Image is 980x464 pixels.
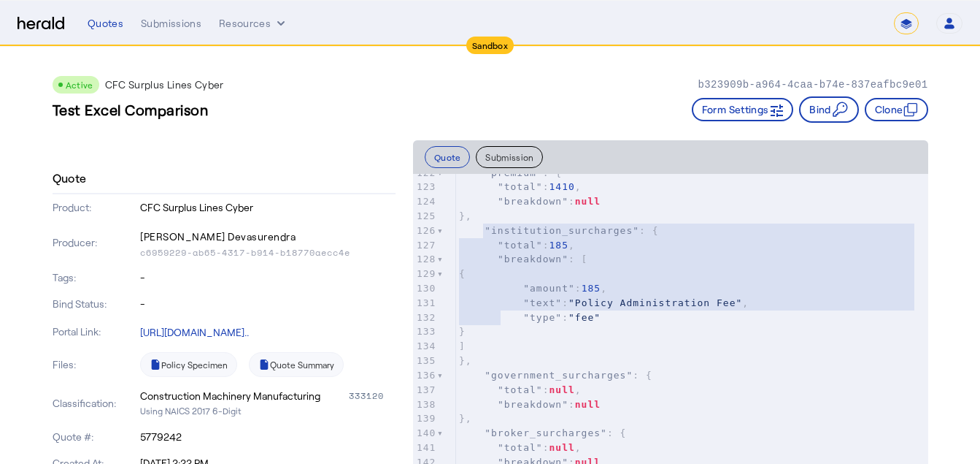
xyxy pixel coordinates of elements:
[53,430,138,444] p: Quote #:
[413,368,437,383] div: 136
[698,77,927,92] p: b323909b-a964-4caa-b74e-837eafbc9e01
[459,167,562,178] span: : {
[466,37,514,54] div: Sandbox
[413,296,437,311] div: 131
[140,270,396,285] p: -
[249,352,344,377] a: Quote Summary
[140,403,396,418] p: Using NAICS 2017 6-Digit
[413,238,437,253] div: 127
[140,352,237,377] a: Policy Specimen
[498,181,543,192] span: "total"
[459,297,749,308] span: : ,
[53,396,138,411] p: Classification:
[485,167,542,178] span: "premium"
[425,146,471,168] button: Quote
[413,194,437,209] div: 124
[485,370,633,381] span: "government_surcharges"
[53,235,138,250] p: Producer:
[582,283,601,294] span: 185
[413,339,437,354] div: 134
[88,16,123,31] div: Quotes
[549,384,575,395] span: null
[549,181,575,192] span: 1410
[459,312,601,323] span: :
[413,180,437,194] div: 123
[53,170,87,187] h4: Quote
[498,442,543,453] span: "total"
[498,240,543,251] span: "total"
[413,311,437,325] div: 132
[459,326,466,337] span: }
[549,240,568,251] span: 185
[459,196,601,207] span: :
[865,98,928,121] button: Clone
[53,270,138,285] p: Tags:
[523,297,562,308] span: "text"
[413,441,437,455] div: 141
[413,324,437,339] div: 133
[498,399,568,410] span: "breakdown"
[568,312,601,323] span: "fee"
[413,252,437,267] div: 128
[349,389,396,403] div: 333120
[459,283,607,294] span: : ,
[140,247,396,259] p: c6959229-ab65-4317-b914-b18770aecc4e
[413,267,437,281] div: 129
[413,398,437,412] div: 138
[799,96,858,123] button: Bind
[413,209,437,224] div: 125
[413,383,437,398] div: 137
[140,326,249,338] a: [URL][DOMAIN_NAME]..
[459,225,659,236] span: : {
[459,254,588,265] span: : [
[413,224,437,238] div: 126
[459,370,652,381] span: : {
[459,413,472,424] span: },
[459,427,627,438] span: : {
[459,268,466,279] span: {
[459,181,582,192] span: : ,
[523,312,562,323] span: "type"
[692,98,794,121] button: Form Settings
[459,442,582,453] span: : ,
[485,427,607,438] span: "broker_surcharges"
[66,80,93,90] span: Active
[140,200,396,215] p: CFC Surplus Lines Cyber
[413,281,437,296] div: 130
[105,77,224,92] p: CFC Surplus Lines Cyber
[53,324,138,339] p: Portal Link:
[53,99,209,120] h3: Test Excel Comparison
[459,384,582,395] span: : ,
[523,283,575,294] span: "amount"
[459,355,472,366] span: },
[413,354,437,368] div: 135
[140,389,320,403] div: Construction Machinery Manufacturing
[413,426,437,441] div: 140
[476,146,543,168] button: Submission
[140,297,396,311] p: -
[53,297,138,311] p: Bind Status:
[459,399,601,410] span: :
[219,16,288,31] button: Resources dropdown menu
[498,196,568,207] span: "breakdown"
[498,254,568,265] span: "breakdown"
[459,240,575,251] span: : ,
[18,17,64,31] img: Herald Logo
[575,399,601,410] span: null
[413,411,437,426] div: 139
[568,297,742,308] span: "Policy Administration Fee"
[140,430,396,444] p: 5779242
[498,384,543,395] span: "total"
[140,227,396,247] p: [PERSON_NAME] Devasurendra
[53,357,138,372] p: Files:
[141,16,201,31] div: Submissions
[459,341,466,351] span: ]
[549,442,575,453] span: null
[485,225,639,236] span: "institution_surcharges"
[575,196,601,207] span: null
[53,200,138,215] p: Product:
[459,210,472,221] span: },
